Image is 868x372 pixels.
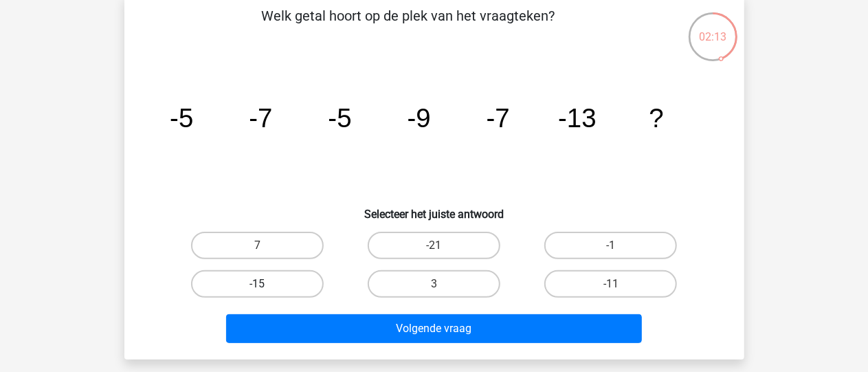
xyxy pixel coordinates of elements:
p: Welk getal hoort op de plek van het vraagteken? [146,6,671,47]
h6: Selecteer het juiste antwoord [146,197,722,221]
tspan: -9 [407,103,430,133]
tspan: -5 [170,103,193,133]
div: 02:13 [687,11,739,45]
button: Volgende vraag [226,314,642,343]
label: -11 [544,270,677,298]
label: -1 [544,232,677,259]
tspan: ? [649,103,663,133]
tspan: -7 [486,103,509,133]
label: 7 [191,232,324,259]
label: -15 [191,270,324,298]
tspan: -7 [249,103,272,133]
tspan: -13 [558,103,596,133]
label: -21 [368,232,500,259]
tspan: -5 [328,103,351,133]
label: 3 [368,270,500,298]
